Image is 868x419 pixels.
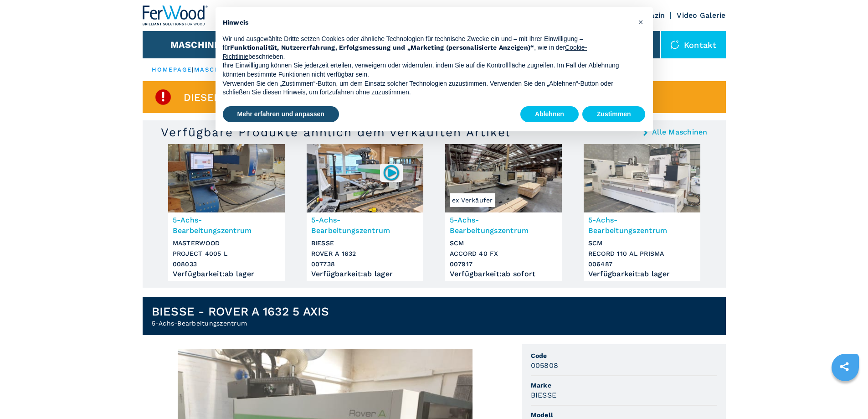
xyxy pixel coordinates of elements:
p: Ihre Einwilligung können Sie jederzeit erteilen, verweigern oder widerrufen, indem Sie auf die Ko... [223,61,631,79]
button: Ablehnen [520,106,579,123]
span: Code [531,351,717,360]
span: | [192,66,194,73]
div: Verfügbarkeit : ab sofort [450,272,557,276]
h3: 005808 [531,360,559,371]
h2: Hinweis [223,18,631,27]
a: HOMEPAGE [152,66,192,73]
h3: MASTERWOOD PROJECT 4005 L 008033 [173,238,280,269]
h1: BIESSE - ROVER A 1632 5 AXIS [152,304,329,319]
a: 5-Achs-Bearbeitungszentrum SCM RECORD 110 AL PRISMA5-Achs-BearbeitungszentrumSCMRECORD 110 AL PRI... [584,144,700,281]
img: SoldProduct [154,88,172,106]
img: Kontakt [670,40,679,49]
h3: 5-Achs-Bearbeitungszentrum [450,215,557,236]
img: 5-Achs-Bearbeitungszentrum BIESSE ROVER A 1632 [307,144,423,212]
a: Video Galerie [677,11,725,20]
h3: BIESSE [531,390,557,400]
img: 007738 [382,164,400,181]
p: Wir und ausgewählte Dritte setzen Cookies oder ähnliche Technologien für technische Zwecke ein un... [223,35,631,62]
a: maschinen [194,66,239,73]
img: 5-Achs-Bearbeitungszentrum SCM ACCORD 40 FX [445,144,562,212]
span: ex Verkäufer [450,193,495,207]
a: 5-Achs-Bearbeitungszentrum SCM ACCORD 40 FXex Verkäufer5-Achs-BearbeitungszentrumSCMACCORD 40 FX0... [445,144,562,281]
iframe: Chat [829,378,861,412]
div: Verfügbarkeit : ab lager [173,272,280,276]
button: Mehr erfahren und anpassen [223,106,339,123]
h3: SCM RECORD 110 AL PRISMA 006487 [588,238,696,269]
span: Marke [531,381,717,390]
img: Ferwood [143,5,208,26]
h2: 5-Achs-Bearbeitungszentrum [152,319,329,328]
h3: BIESSE ROVER A 1632 007738 [311,238,419,269]
a: sharethis [833,355,856,378]
span: Dieser Artikel ist bereits verkauft [184,92,388,103]
h3: 5-Achs-Bearbeitungszentrum [311,215,419,236]
button: Schließen Sie diesen Hinweis [634,15,648,29]
a: Alle Maschinen [652,129,708,136]
button: Zustimmen [582,106,646,123]
h3: Verfügbare Produkte ähnlich dem verkauften Artikel [161,125,510,140]
a: Cookie-Richtlinie [223,44,587,60]
strong: Funktionalität, Nutzererfahrung, Erfolgsmessung und „Marketing (personalisierte Anzeigen)“ [230,44,534,51]
a: 5-Achs-Bearbeitungszentrum MASTERWOOD PROJECT 4005 L5-Achs-BearbeitungszentrumMASTERWOODPROJECT 4... [168,144,285,281]
img: 5-Achs-Bearbeitungszentrum SCM RECORD 110 AL PRISMA [584,144,700,212]
h3: 5-Achs-Bearbeitungszentrum [588,215,696,236]
p: Verwenden Sie den „Zustimmen“-Button, um dem Einsatz solcher Technologien zuzustimmen. Verwenden ... [223,79,631,97]
img: 5-Achs-Bearbeitungszentrum MASTERWOOD PROJECT 4005 L [168,144,285,212]
span: × [638,16,643,27]
h3: SCM ACCORD 40 FX 007917 [450,238,557,269]
a: 5-Achs-Bearbeitungszentrum BIESSE ROVER A 16320077385-Achs-BearbeitungszentrumBIESSEROVER A 16320... [307,144,423,281]
div: Verfügbarkeit : ab lager [311,272,419,276]
h3: 5-Achs-Bearbeitungszentrum [173,215,280,236]
div: Verfügbarkeit : ab lager [588,272,696,276]
button: Maschinen [170,39,227,50]
div: Kontakt [661,31,726,58]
